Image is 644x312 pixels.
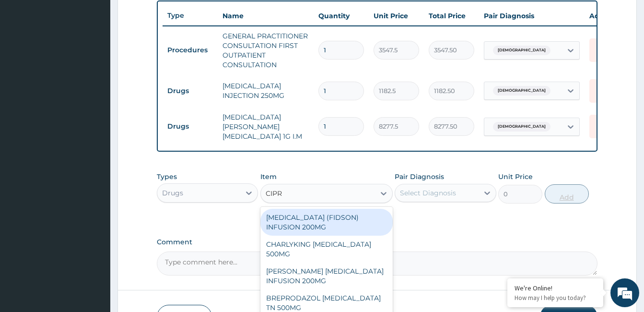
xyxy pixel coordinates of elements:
[369,6,424,25] th: Unit Price
[400,188,456,198] div: Select Diagnosis
[18,48,39,72] img: d_794563401_company_1708531726252_794563401
[260,263,393,289] div: [PERSON_NAME] [MEDICAL_DATA] INFUSION 200MG
[395,172,444,181] label: Pair Diagnosis
[493,122,550,132] span: [DEMOGRAPHIC_DATA]
[5,209,183,243] textarea: Type your message and hit 'Enter'
[218,26,314,74] td: GENERAL PRACTITIONER CONSULTATION FIRST OUTPATIENT CONSULTATION
[163,7,218,24] th: Type
[493,46,550,55] span: [DEMOGRAPHIC_DATA]
[163,41,218,59] td: Procedures
[260,236,393,263] div: CHARLYKING [MEDICAL_DATA] 500MG
[56,95,132,192] span: We're online!
[515,294,596,302] p: How may I help you today?
[163,118,218,135] td: Drugs
[493,86,550,96] span: [DEMOGRAPHIC_DATA]
[218,108,314,146] td: [MEDICAL_DATA][PERSON_NAME][MEDICAL_DATA] 1G I.M
[157,238,597,246] label: Comment
[260,209,393,236] div: [MEDICAL_DATA] (FIDSON) INFUSION 200MG
[157,173,177,181] label: Types
[163,82,218,100] td: Drugs
[162,188,183,198] div: Drugs
[515,284,596,292] div: We're Online!
[218,6,314,25] th: Name
[50,54,161,66] div: Chat with us now
[260,172,277,181] label: Item
[585,6,632,25] th: Actions
[479,6,585,25] th: Pair Diagnosis
[498,172,533,181] label: Unit Price
[424,6,479,25] th: Total Price
[314,6,369,25] th: Quantity
[157,5,180,28] div: Minimize live chat window
[218,76,314,105] td: [MEDICAL_DATA] INJECTION 250MG
[545,184,589,204] button: Add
